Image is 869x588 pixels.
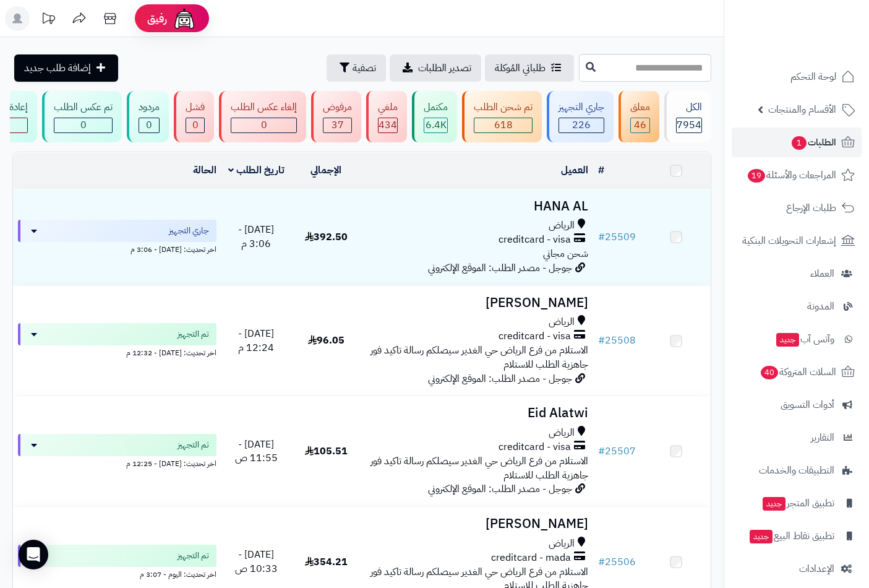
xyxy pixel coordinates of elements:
div: 0 [54,118,112,132]
a: التقارير [732,423,862,452]
span: 1 [792,136,807,150]
a: الحالة [193,163,216,178]
span: 354.21 [305,555,348,569]
div: Open Intercom Messenger [19,540,48,569]
div: 618 [474,118,532,132]
a: #25507 [598,444,636,459]
a: مردود 0 [124,91,171,142]
span: جوجل - مصدر الطلب: الموقع الإلكتروني [428,482,572,496]
div: ملغي [378,100,398,115]
a: إشعارات التحويلات البنكية [732,226,862,256]
a: تحديثات المنصة [33,6,64,34]
a: تطبيق المتجرجديد [732,488,862,518]
span: الرياض [549,537,575,551]
span: 0 [261,118,267,132]
span: العملاء [810,265,834,282]
span: جديد [763,497,786,511]
div: 434 [379,118,397,132]
span: 7954 [677,118,701,132]
span: طلبات الإرجاع [786,199,836,217]
span: 19 [748,169,765,183]
span: creditcard - visa [499,440,571,454]
span: الأقسام والمنتجات [768,101,836,118]
span: أدوات التسويق [781,396,834,413]
div: إلغاء عكس الطلب [231,100,297,115]
span: 392.50 [305,230,348,244]
div: اخر تحديث: [DATE] - 12:25 م [18,456,216,469]
div: معلق [630,100,650,115]
a: ملغي 434 [364,91,409,142]
span: الإعدادات [799,560,834,577]
a: العملاء [732,259,862,288]
a: الكل7954 [662,91,714,142]
span: 0 [80,118,87,132]
span: # [598,555,605,569]
div: 37 [323,118,351,132]
span: تطبيق نقاط البيع [748,527,834,545]
span: جاري التجهيز [169,225,209,237]
div: 6393 [424,118,447,132]
a: الطلبات1 [732,128,862,157]
span: التطبيقات والخدمات [759,462,834,479]
a: تاريخ الطلب [228,163,285,178]
span: تم التجهيز [178,439,209,451]
span: السلات المتروكة [760,363,836,381]
span: 6.4K [426,118,447,132]
span: جوجل - مصدر الطلب: الموقع الإلكتروني [428,261,572,275]
div: اخر تحديث: [DATE] - 12:32 م [18,345,216,358]
a: طلباتي المُوكلة [485,54,574,82]
span: طلباتي المُوكلة [495,61,546,76]
button: تصفية [327,54,386,82]
span: تصدير الطلبات [418,61,471,76]
a: #25506 [598,555,636,569]
span: # [598,333,605,348]
span: تم التجهيز [178,328,209,340]
h3: HANA AL [366,199,589,214]
span: المراجعات والأسئلة [747,166,836,184]
h3: [PERSON_NAME] [366,296,589,310]
img: ai-face.png [172,6,197,31]
span: الرياض [549,218,575,233]
h3: Eid Alatwi [366,406,589,420]
span: creditcard - visa [499,329,571,344]
span: 96.05 [308,333,345,348]
span: [DATE] - 12:24 م [238,326,274,355]
span: [DATE] - 11:55 ص [235,437,278,466]
div: اخر تحديث: [DATE] - 3:06 م [18,242,216,255]
span: التقارير [811,429,834,446]
span: شحن مجاني [543,246,588,261]
a: تطبيق نقاط البيعجديد [732,521,862,551]
a: #25508 [598,333,636,348]
span: لوحة التحكم [790,68,836,85]
span: تطبيق المتجر [761,495,834,512]
span: إشعارات التحويلات البنكية [742,232,836,249]
span: 226 [572,118,591,132]
a: العميل [561,163,588,178]
span: الاستلام من فرع الرياض حي الغدير سيصلكم رسالة تاكيد فور جاهزية الطلب للاستلام [370,343,588,372]
a: فشل 0 [171,91,216,142]
div: اخر تحديث: اليوم - 3:07 م [18,567,216,580]
span: الاستلام من فرع الرياض حي الغدير سيصلكم رسالة تاكيد فور جاهزية الطلب للاستلام [370,454,588,483]
a: مكتمل 6.4K [409,91,460,142]
span: تم التجهيز [178,550,209,562]
span: الطلبات [790,134,836,151]
a: تم شحن الطلب 618 [460,91,544,142]
div: 0 [139,118,159,132]
div: 46 [631,118,649,132]
a: المدونة [732,292,862,321]
span: 618 [494,118,513,132]
span: # [598,444,605,459]
a: تصدير الطلبات [390,54,481,82]
a: جاري التجهيز 226 [544,91,616,142]
a: لوحة التحكم [732,62,862,92]
div: فشل [186,100,205,115]
span: [DATE] - 10:33 ص [235,547,278,576]
span: وآتس آب [775,331,834,348]
a: # [598,163,604,178]
a: الإجمالي [310,163,341,178]
span: جديد [776,333,799,347]
a: إلغاء عكس الطلب 0 [216,91,309,142]
a: تم عكس الطلب 0 [40,91,124,142]
span: 0 [192,118,199,132]
a: معلق 46 [616,91,662,142]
